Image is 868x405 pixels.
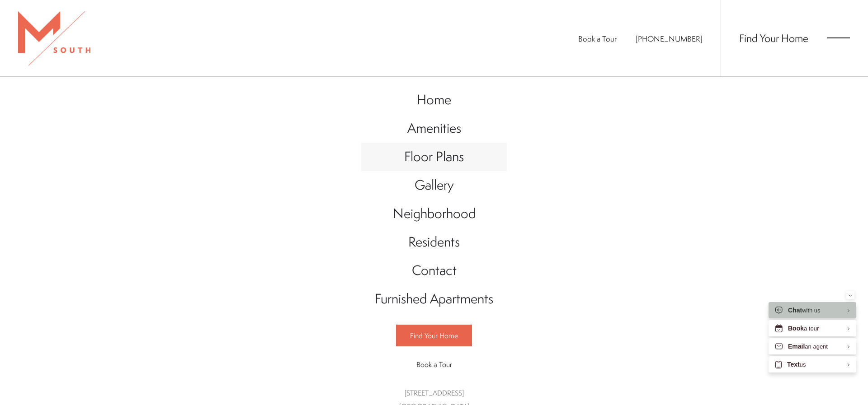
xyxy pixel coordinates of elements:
[407,119,461,137] span: Amenities
[636,33,703,44] span: [PHONE_NUMBER]
[416,359,452,369] span: Book a Tour
[410,331,458,340] span: Find Your Home
[18,11,90,65] img: MSouth
[396,325,472,346] a: Find Your Home
[578,33,617,44] a: Book a Tour
[361,143,507,171] a: Go to Floor Plans
[361,200,507,228] a: Go to Neighborhood
[415,176,454,194] span: Gallery
[636,33,703,44] a: Call Us at 813-570-8014
[375,289,493,308] span: Furnished Apartments
[361,285,507,313] a: Go to Furnished Apartments (opens in a new tab)
[361,228,507,256] a: Go to Residents
[393,204,476,223] span: Neighborhood
[739,31,808,45] a: Find Your Home
[417,90,451,109] span: Home
[396,354,472,375] a: Book a Tour
[361,86,507,114] a: Go to Home
[361,171,507,200] a: Go to Gallery
[827,34,850,42] button: Open Menu
[361,256,507,285] a: Go to Contact
[404,147,464,166] span: Floor Plans
[408,233,460,251] span: Residents
[412,261,457,279] span: Contact
[361,114,507,143] a: Go to Amenities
